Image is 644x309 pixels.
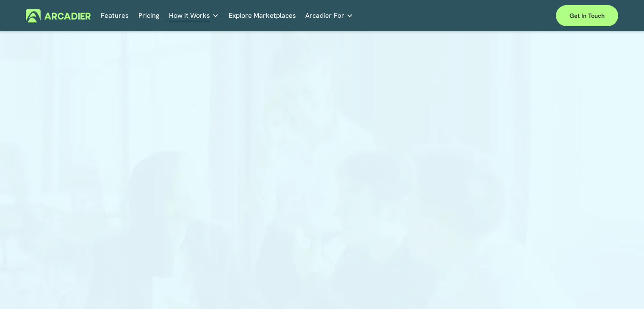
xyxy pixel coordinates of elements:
[169,10,210,22] span: How It Works
[26,9,91,22] img: Arcadier
[169,9,219,22] a: folder dropdown
[229,9,296,22] a: Explore Marketplaces
[305,9,353,22] a: folder dropdown
[305,10,344,22] span: Arcadier For
[556,5,618,26] a: Get in touch
[101,9,129,22] a: Features
[138,9,159,22] a: Pricing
